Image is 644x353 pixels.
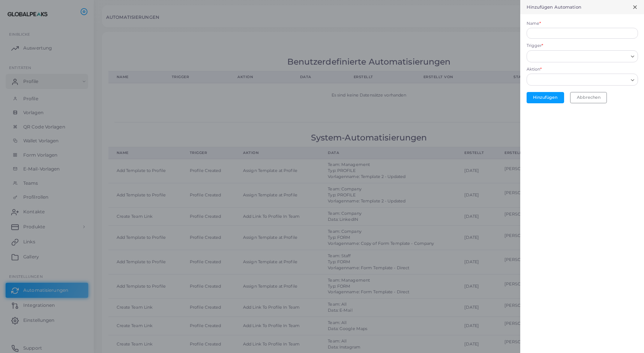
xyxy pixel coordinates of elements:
button: Hinzufügen [527,92,564,103]
div: Search for option [527,74,638,86]
label: Trigger [527,43,543,49]
button: Abbrechen [570,92,607,103]
input: Search for option [530,76,628,84]
div: Search for option [527,50,638,62]
input: Search for option [530,52,628,60]
label: Aktion [527,66,542,72]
